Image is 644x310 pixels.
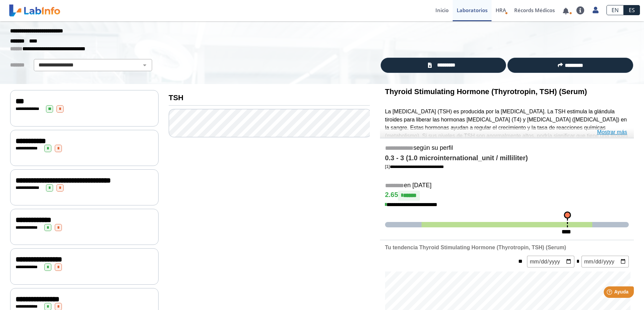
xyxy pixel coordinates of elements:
input: mm/dd/yyyy [527,256,574,267]
b: TSH [169,93,184,102]
b: Thyroid Stimulating Hormone (Thyrotropin, TSH) (Serum) [385,87,587,96]
h5: en [DATE] [385,182,629,190]
a: [1] [385,164,444,169]
p: La [MEDICAL_DATA] (TSH) es producida por la [MEDICAL_DATA]. La TSH estimula la glándula tiroides ... [385,108,629,156]
iframe: Help widget launcher [584,284,637,303]
a: Mostrar más [597,128,627,136]
h4: 0.3 - 3 (1.0 microinternational_unit / milliliter) [385,154,629,162]
h4: 2.65 [385,191,629,201]
input: mm/dd/yyyy [581,256,629,267]
span: HRA [496,7,506,13]
a: EN [606,5,624,15]
a: ES [624,5,640,15]
h5: según su perfil [385,144,629,152]
b: Tu tendencia Thyroid Stimulating Hormone (Thyrotropin, TSH) (Serum) [385,245,566,250]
